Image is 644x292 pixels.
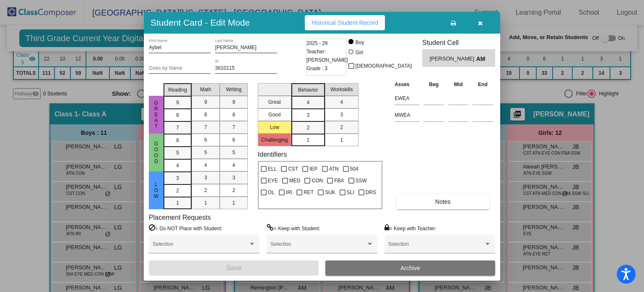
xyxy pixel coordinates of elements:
span: 504 [350,164,358,174]
button: Historical Student Record [305,15,385,30]
button: Save [149,260,319,276]
span: 6 [232,136,235,144]
span: 4 [340,98,343,106]
span: AM [476,55,488,63]
span: 7 [176,124,179,132]
span: 4 [306,99,309,106]
div: Girl [355,49,364,56]
label: Identifiers [258,150,287,158]
h3: Student Cell [422,39,495,47]
span: 1 [204,199,207,207]
span: MED [289,176,301,186]
span: [PERSON_NAME] [429,55,476,63]
span: 2 [232,187,235,194]
span: Teacher: [PERSON_NAME] [306,47,348,64]
label: = Keep with Teacher: [384,224,436,232]
label: = Keep with Student: [267,224,320,232]
th: Beg [421,80,446,89]
span: [DEMOGRAPHIC_DATA] [356,61,412,71]
span: IRI [286,187,292,197]
span: EYE [268,176,278,186]
span: 4 [232,161,235,169]
span: 1 [176,199,179,207]
span: 3 [340,111,343,118]
input: assessment [395,109,419,121]
span: FBA [334,176,344,186]
span: IEP [309,164,317,174]
span: Grade : 3 [306,64,327,73]
span: ELL [268,164,277,174]
span: OL [268,187,275,197]
span: RET [304,187,314,197]
span: 4 [204,161,207,169]
span: 3 [306,111,309,119]
span: Good [153,141,160,164]
span: Workskills [330,86,353,93]
span: 9 [176,99,179,106]
th: Mid [446,80,470,89]
span: DRS [366,187,376,197]
span: Archive [400,265,420,271]
span: 2 [204,187,207,194]
span: CON [312,176,323,186]
input: Enter ID [215,66,277,71]
span: 5 [232,149,235,156]
span: SUK [325,187,335,197]
div: Boy [355,39,364,46]
span: 8 [204,111,207,118]
span: 1 [340,136,343,144]
span: 9 [204,98,207,106]
span: 6 [176,137,179,144]
span: 2 [306,124,309,132]
th: Asses [392,80,421,89]
span: 3 [176,174,179,182]
label: Placement Requests [149,213,211,221]
span: 8 [232,111,235,118]
span: CST [288,164,298,174]
input: goes by name [149,66,211,71]
label: = Do NOT Place with Student: [149,224,222,232]
span: Great [153,100,160,129]
span: 1 [232,199,235,207]
span: 7 [204,124,207,131]
span: Save [226,264,241,271]
span: Historical Student Record [312,19,378,26]
span: 9 [232,98,235,106]
span: Low [153,182,160,199]
span: 6 [204,136,207,144]
span: SSW [356,176,367,186]
span: 4 [176,162,179,169]
span: Behavior [298,86,318,94]
span: ATN [329,164,339,174]
span: 3 [204,174,207,182]
span: 5 [204,149,207,156]
span: 2025 - 26 [306,39,328,47]
th: End [470,80,495,89]
span: 8 [176,111,179,119]
span: 3 [232,174,235,182]
span: SLI [347,187,354,197]
span: Notes [435,198,451,205]
button: Archive [325,260,495,276]
span: 7 [232,124,235,131]
button: Notes [397,194,489,209]
span: Writing [226,86,241,93]
span: 5 [176,149,179,157]
input: assessment [395,92,419,105]
span: Math [200,86,211,93]
span: 2 [340,124,343,131]
span: 1 [306,136,309,144]
span: 2 [176,187,179,195]
h3: Student Card - Edit Mode [151,17,250,28]
span: Reading [168,86,187,94]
